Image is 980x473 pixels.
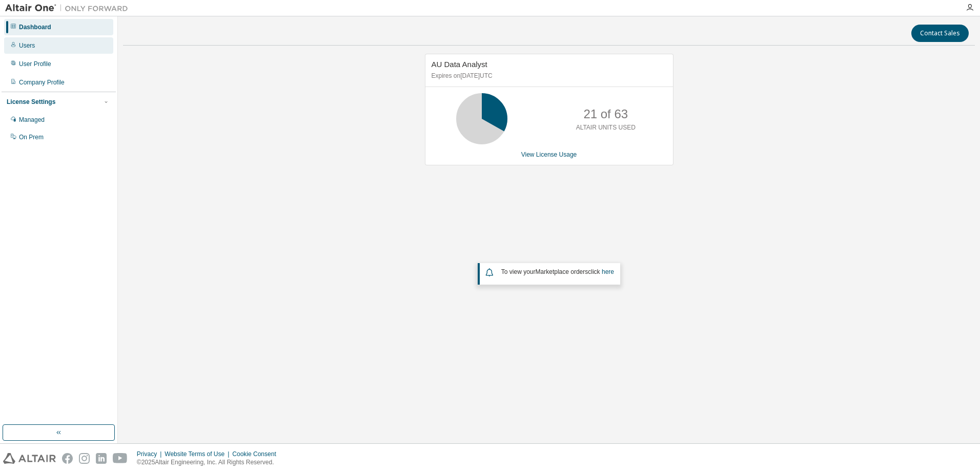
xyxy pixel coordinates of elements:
p: ALTAIR UNITS USED [576,123,636,132]
p: Expires on [DATE] UTC [432,72,664,80]
span: To view your click [501,268,614,275]
p: © 2025 Altair Engineering, Inc. All Rights Reserved. [137,458,282,467]
a: View License Usage [521,151,577,158]
button: Contact Sales [911,25,969,42]
div: License Settings [7,98,55,106]
div: Cookie Consent [232,450,282,458]
div: Website Terms of Use [165,450,232,458]
div: Managed [19,116,45,124]
img: youtube.svg [113,453,128,464]
span: AU Data Analyst [432,60,487,69]
img: instagram.svg [79,453,90,464]
img: altair_logo.svg [3,453,56,464]
img: linkedin.svg [96,453,107,464]
div: User Profile [19,60,51,68]
div: Privacy [137,450,165,458]
div: Company Profile [19,78,65,87]
div: Users [19,41,35,50]
div: On Prem [19,133,44,141]
img: facebook.svg [62,453,73,464]
p: 21 of 63 [583,105,628,123]
em: Marketplace orders [536,268,588,275]
div: Dashboard [19,23,51,31]
img: Altair One [5,3,133,13]
a: here [602,268,614,275]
